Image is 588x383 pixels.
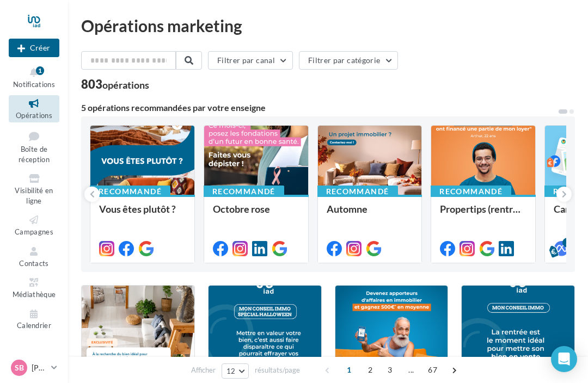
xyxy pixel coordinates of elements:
a: Contacts [9,243,59,270]
span: 2 [362,361,379,379]
a: Calendrier [9,306,59,332]
div: 803 [81,78,149,90]
span: Contacts [19,259,49,268]
a: Boîte de réception [9,127,59,166]
button: Filtrer par canal [208,51,293,70]
p: [PERSON_NAME] [32,362,47,373]
span: Campagnes [15,227,53,236]
button: Notifications 1 [9,64,59,91]
div: Vous êtes plutôt ? [99,203,186,225]
div: Octobre rose [213,203,299,225]
span: Boîte de réception [19,145,50,164]
button: Filtrer par catégorie [299,51,398,70]
span: Médiathèque [13,290,56,299]
div: Propertips (rentrée) [440,203,526,225]
span: 67 [424,361,442,379]
a: Médiathèque [9,274,59,301]
a: Opérations [9,95,59,122]
a: Visibilité en ligne [9,170,59,207]
span: ... [402,361,420,379]
div: Automne [327,203,413,225]
span: Afficher [191,365,216,375]
div: opérations [102,80,149,90]
span: 12 [226,367,236,375]
button: 12 [222,363,249,379]
div: Opérations marketing [81,17,575,34]
a: SB [PERSON_NAME] [9,357,59,378]
div: Recommandé [317,186,398,197]
button: Créer [9,39,59,57]
div: Recommandé [204,186,284,197]
div: 1 [36,66,44,75]
div: Open Intercom Messenger [551,346,577,372]
span: Calendrier [17,322,51,330]
span: 1 [340,361,358,379]
div: Recommandé [90,186,170,197]
div: 5 opérations recommandées par votre enseigne [81,103,558,112]
span: résultats/page [255,365,300,375]
div: 5 [562,238,572,248]
span: Opérations [16,111,52,120]
span: Notifications [13,80,55,89]
span: 3 [381,361,399,379]
span: SB [15,362,24,373]
span: Visibilité en ligne [15,186,53,205]
a: Campagnes [9,212,59,238]
div: Nouvelle campagne [9,39,59,57]
div: Recommandé [431,186,511,197]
